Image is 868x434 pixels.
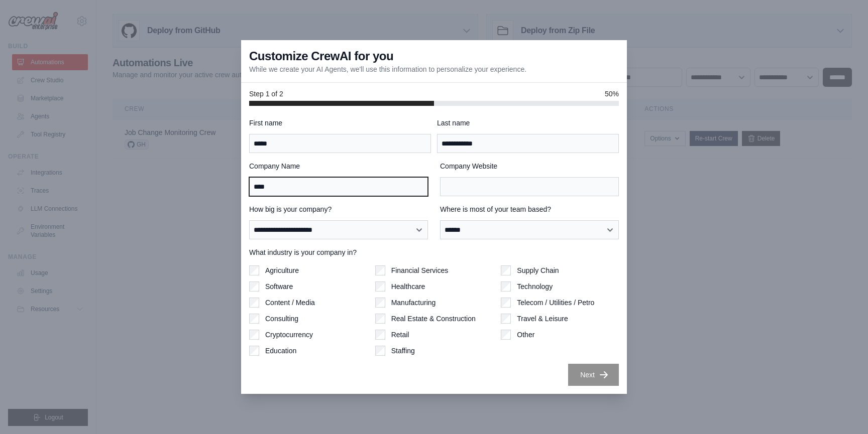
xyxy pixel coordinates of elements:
[440,204,619,214] label: Where is most of your team based?
[517,298,594,308] label: Telecom / Utilities / Petro
[391,265,449,275] label: Financial Services
[391,298,436,308] label: Manufacturing
[249,89,283,99] span: Step 1 of 2
[265,298,315,308] label: Content / Media
[249,247,619,257] label: What industry is your company in?
[265,346,296,356] label: Education
[437,118,619,128] label: Last name
[249,204,428,214] label: How big is your company?
[249,64,526,74] p: While we create your AI Agents, we'll use this information to personalize your experience.
[517,281,553,292] label: Technology
[517,330,534,340] label: Other
[391,330,409,340] label: Retail
[440,161,619,171] label: Company Website
[249,48,393,64] h3: Customize CrewAI for you
[265,281,293,292] label: Software
[265,314,298,324] label: Consulting
[391,314,476,324] label: Real Estate & Construction
[517,314,568,324] label: Travel & Leisure
[568,364,619,386] button: Next
[605,89,619,99] span: 50%
[391,281,425,292] label: Healthcare
[265,330,313,340] label: Cryptocurrency
[517,265,559,275] label: Supply Chain
[265,265,299,275] label: Agriculture
[249,118,431,128] label: First name
[391,346,415,356] label: Staffing
[249,161,428,171] label: Company Name
[818,386,868,434] iframe: Chat Widget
